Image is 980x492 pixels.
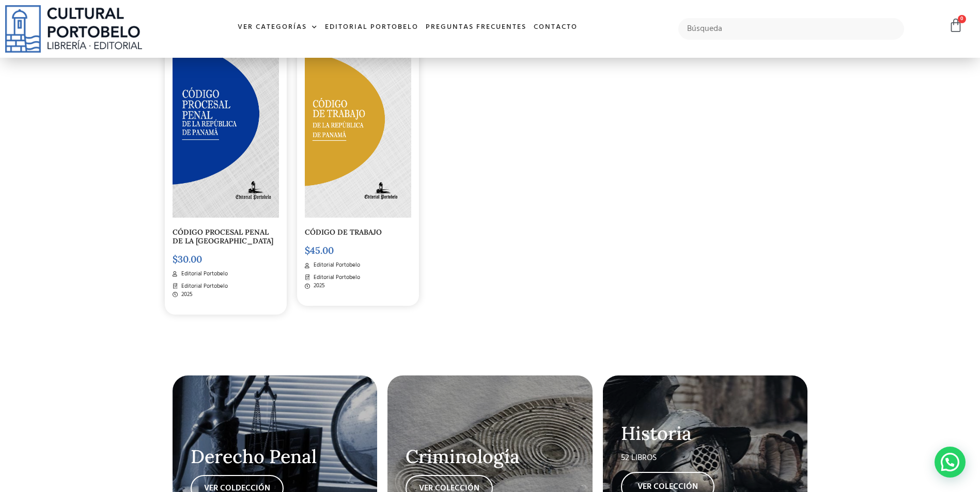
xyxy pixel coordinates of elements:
[173,227,273,245] a: CÓDIGO PROCESAL PENAL DE LA [GEOGRAPHIC_DATA]
[173,253,178,265] span: $
[179,290,193,299] span: 2025
[305,21,411,218] img: CD-013-CODIGO-DE-TRABAJO
[948,18,963,33] a: 0
[173,21,279,218] img: CD-002PORTADA P.PENAL-01-01
[311,273,360,282] span: Editorial Portobelo
[311,261,360,270] span: Editorial Portobelo
[305,244,334,256] bdi: 45.00
[234,17,321,39] a: Ver Categorías
[530,17,581,39] a: Contacto
[173,253,202,265] bdi: 30.00
[311,282,325,290] span: 2025
[191,447,360,467] h2: Derecho Penal
[305,227,382,237] a: CÓDIGO DE TRABAJO
[422,17,530,39] a: Preguntas frecuentes
[958,15,966,23] span: 0
[179,270,228,278] span: Editorial Portobelo
[678,18,904,40] input: Búsqueda
[305,244,310,256] span: $
[179,282,228,291] span: Editorial Portobelo
[321,17,422,39] a: Editorial Portobelo
[621,423,790,444] h2: Historia
[406,447,574,467] h2: Criminología
[621,452,790,464] div: 52 LIBROS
